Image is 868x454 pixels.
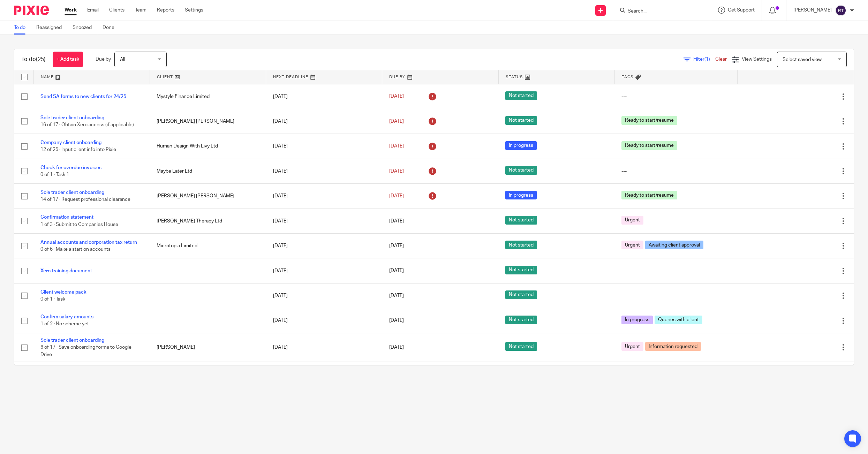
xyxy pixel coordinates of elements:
td: [PERSON_NAME] [150,333,266,362]
span: Awaiting client approval [645,241,703,249]
span: Urgent [621,216,643,225]
span: Ready to start/resume [621,191,677,199]
a: Clients [109,7,124,14]
a: Settings [185,7,203,14]
span: 0 of 6 · Make a start on accounts [40,247,111,252]
td: [DATE] [266,159,382,183]
span: Information requested [645,342,701,351]
a: Sole trader client onboarding [40,115,104,120]
td: [DATE] [266,283,382,308]
td: Microtopia Limited [150,234,266,258]
span: Not started [505,316,537,324]
span: [DATE] [389,194,404,198]
span: [DATE] [389,119,404,124]
img: svg%3E [835,5,846,16]
td: [DATE] [266,184,382,209]
span: Tags [622,75,634,79]
p: Due by [96,56,111,63]
a: Snoozed [73,21,97,35]
span: 14 of 17 · Request professional clearance [40,197,130,202]
td: [PERSON_NAME] Therapy Ltd [150,209,266,233]
span: Urgent [621,241,643,249]
a: Clear [715,57,727,62]
span: All [120,57,125,62]
span: Not started [505,166,537,175]
td: [DATE] [266,84,382,109]
td: [DATE] [266,109,382,134]
input: Search [627,8,690,15]
td: [DATE] [266,134,382,159]
span: Not started [505,216,537,225]
a: Done [103,21,120,35]
td: Phase Forward Music Ltd [150,362,266,387]
td: [DATE] [266,362,382,387]
span: Ready to start/resume [621,116,677,125]
span: Not started [505,91,537,100]
span: Get Support [728,8,755,13]
span: 1 of 3 · Submit to Companies House [40,222,118,227]
span: 6 of 17 · Save onboarding forms to Google Drive [40,345,131,357]
span: 1 of 2 · No scheme yet [40,322,89,327]
span: Not started [505,116,537,125]
td: Human Design With Livy Ltd [150,134,266,159]
a: Reassigned [36,21,67,35]
td: [PERSON_NAME] [PERSON_NAME] [150,184,266,209]
span: Not started [505,241,537,249]
td: [DATE] [266,234,382,258]
span: 0 of 1 · Task 1 [40,172,69,177]
span: [DATE] [389,144,404,149]
span: Not started [505,342,537,351]
a: Company client onboarding [40,140,101,145]
div: --- [621,168,730,175]
a: + Add task [53,52,83,67]
h1: To do [21,56,46,63]
td: [DATE] [266,209,382,233]
td: Mystyle Finance Limited [150,84,266,109]
a: Xero training document [40,268,92,273]
a: Check for overdue invoices [40,165,101,170]
div: --- [621,267,730,274]
a: Send SA forms to new clients for 24/25 [40,94,126,99]
td: [DATE] [266,258,382,283]
a: Team [135,7,146,14]
span: [DATE] [389,318,404,323]
p: [PERSON_NAME] [793,7,832,14]
a: Sole trader client onboarding [40,338,104,343]
span: [DATE] [389,169,404,174]
span: View Settings [742,57,772,62]
td: [PERSON_NAME] [PERSON_NAME] [150,109,266,134]
a: To do [14,21,31,35]
span: Urgent [621,342,643,351]
a: Confirmation statement [40,215,93,220]
a: Email [87,7,99,14]
span: 0 of 1 · Task [40,297,65,302]
img: Pixie [14,6,49,15]
div: --- [621,292,730,299]
div: --- [621,93,730,100]
span: [DATE] [389,219,404,224]
span: Not started [505,266,537,274]
a: Confirm salary amounts [40,315,93,319]
span: Select saved view [783,57,822,62]
span: Filter [693,57,715,62]
span: [DATE] [389,345,404,350]
td: [DATE] [266,333,382,362]
span: Queries with client [655,316,702,324]
span: [DATE] [389,94,404,99]
span: Not started [505,290,537,299]
span: [DATE] [389,293,404,298]
span: (25) [36,56,46,62]
span: [DATE] [389,243,404,248]
span: In progress [621,316,653,324]
span: In progress [505,191,537,199]
a: Sole trader client onboarding [40,190,104,195]
span: 16 of 17 · Obtain Xero access (if applicable) [40,122,134,127]
a: Reports [157,7,174,14]
a: Work [65,7,77,14]
a: Client welcome pack [40,290,86,295]
td: [DATE] [266,308,382,333]
a: Annual accounts and corporation tax return [40,240,137,245]
span: In progress [505,141,537,150]
span: Ready to start/resume [621,141,677,150]
span: 12 of 25 · Input client info into Pixie [40,147,116,152]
